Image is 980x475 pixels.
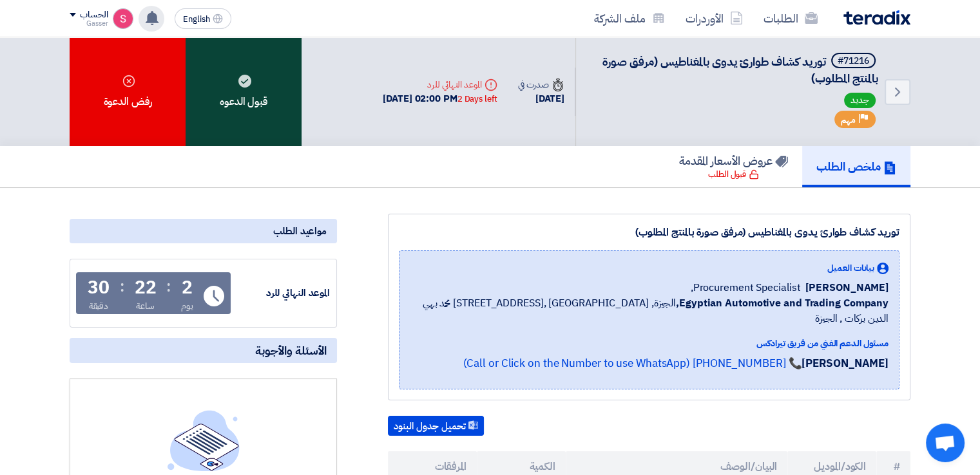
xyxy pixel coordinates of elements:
[70,219,337,243] div: مواعيد الطلب
[383,91,497,106] div: [DATE] 02:00 PM
[383,78,497,91] div: الموعد النهائي للرد
[135,279,157,297] div: 22
[182,279,193,297] div: 2
[233,286,330,301] div: الموعد النهائي للرد
[676,295,889,311] b: Egyptian Automotive and Trading Company,
[838,57,869,66] div: #71216
[463,355,802,371] a: 📞 [PHONE_NUMBER] (Call or Click on the Number to use WhatsApp)
[827,261,874,275] span: بيانات العميل
[70,20,108,27] div: Gasser
[584,3,675,33] a: ملف الشركة
[753,3,828,33] a: الطلبات
[255,343,327,358] span: الأسئلة والأجوبة
[457,93,497,106] div: 2 Days left
[89,299,109,313] div: دقيقة
[675,3,753,33] a: الأوردرات
[70,37,186,146] div: رفض الدعوة
[518,91,564,106] div: [DATE]
[843,10,910,25] img: Teradix logo
[802,355,889,371] strong: [PERSON_NAME]
[410,337,889,350] div: مسئول الدعم الفني من فريق تيرادكس
[183,15,210,24] span: English
[591,53,878,86] h5: توريد كشاف طوارئ يدوى بالمغناطيس (مرفق صورة بالمنتج المطلوب)
[926,424,965,462] a: Open chat
[113,8,133,29] img: unnamed_1748516558010.png
[88,279,110,297] div: 30
[665,146,802,187] a: عروض الأسعار المقدمة قبول الطلب
[805,280,889,295] span: [PERSON_NAME]
[679,153,788,168] h5: عروض الأسعار المقدمة
[844,93,876,108] span: جديد
[691,280,801,295] span: Procurement Specialist,
[399,225,899,240] div: توريد كشاف طوارئ يدوى بالمغناطيس (مرفق صورة بالمنتج المطلوب)
[136,299,155,313] div: ساعة
[802,146,910,187] a: ملخص الطلب
[120,275,124,298] div: :
[410,295,889,326] span: الجيزة, [GEOGRAPHIC_DATA] ,[STREET_ADDRESS] محمد بهي الدين بركات , الجيزة
[816,159,896,174] h5: ملخص الطلب
[166,275,171,298] div: :
[388,416,484,436] button: تحميل جدول البنود
[186,37,302,146] div: قبول الدعوه
[181,299,193,313] div: يوم
[708,168,759,181] div: قبول الطلب
[80,10,108,21] div: الحساب
[841,114,856,126] span: مهم
[602,53,878,87] span: توريد كشاف طوارئ يدوى بالمغناطيس (مرفق صورة بالمنتج المطلوب)
[168,410,240,470] img: empty_state_list.svg
[175,8,231,29] button: English
[518,78,564,91] div: صدرت في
